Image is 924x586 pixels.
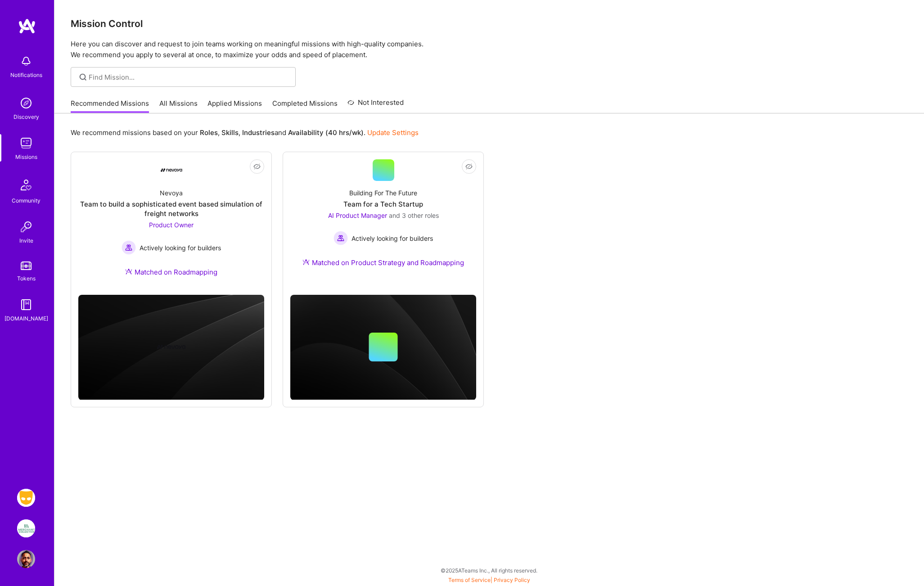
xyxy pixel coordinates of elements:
img: Company logo [157,333,186,361]
div: Missions [15,152,37,162]
a: Building For The FutureTeam for a Tech StartupAI Product Manager and 3 other rolesActively lookin... [290,159,476,278]
div: Matched on Product Strategy and Roadmapping [302,258,464,267]
img: We Are The Merchants: Founding Product Manager, Merchant Collective [17,519,35,537]
div: Matched on Roadmapping [125,267,217,277]
img: teamwork [17,134,35,152]
b: Roles [200,128,218,137]
div: Discovery [14,112,39,122]
div: Invite [19,236,33,245]
div: Building For The Future [349,188,417,198]
span: Product Owner [149,221,194,229]
b: Industries [242,128,275,137]
i: icon SearchGrey [78,72,88,82]
b: Availability (40 hrs/wk) [288,128,364,137]
h3: Mission Control [71,18,908,29]
img: Ateam Purple Icon [302,258,310,266]
img: Actively looking for builders [122,240,136,255]
img: logo [18,18,36,34]
img: Actively looking for builders [334,231,348,245]
p: We recommend missions based on your , , and . [71,128,419,137]
a: Privacy Policy [494,577,530,583]
span: AI Product Manager [328,212,387,219]
div: Nevoya [160,188,183,198]
span: Actively looking for builders [140,243,221,252]
img: guide book [17,296,35,314]
div: Tokens [17,274,36,283]
img: cover [290,295,476,400]
a: Completed Missions [272,99,338,113]
div: Team to build a sophisticated event based simulation of freight networks [78,199,264,218]
i: icon EyeClosed [465,163,473,170]
img: Grindr: Product & Marketing [17,489,35,507]
span: Actively looking for builders [352,234,433,243]
a: All Missions [159,99,198,113]
img: Invite [17,218,35,236]
a: Update Settings [367,128,419,137]
a: Terms of Service [448,577,491,583]
p: Here you can discover and request to join teams working on meaningful missions with high-quality ... [71,39,908,60]
img: User Avatar [17,550,35,568]
a: Recommended Missions [71,99,149,113]
span: | [448,577,530,583]
div: Notifications [10,70,42,80]
img: tokens [21,261,32,270]
img: Ateam Purple Icon [125,268,132,275]
a: Grindr: Product & Marketing [15,489,37,507]
a: User Avatar [15,550,37,568]
img: cover [78,295,264,400]
a: We Are The Merchants: Founding Product Manager, Merchant Collective [15,519,37,537]
div: Team for a Tech Startup [343,199,423,209]
a: Applied Missions [207,99,262,113]
img: Company Logo [161,168,182,172]
img: Community [15,174,37,196]
div: Community [12,196,41,205]
a: Company LogoNevoyaTeam to build a sophisticated event based simulation of freight networksProduct... [78,159,264,288]
i: icon EyeClosed [253,163,261,170]
div: [DOMAIN_NAME] [5,314,48,323]
img: bell [17,52,35,70]
div: © 2025 ATeams Inc., All rights reserved. [54,559,924,581]
img: discovery [17,94,35,112]
input: Find Mission... [89,72,289,82]
b: Skills [221,128,239,137]
a: Not Interested [347,97,404,113]
span: and 3 other roles [389,212,439,219]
